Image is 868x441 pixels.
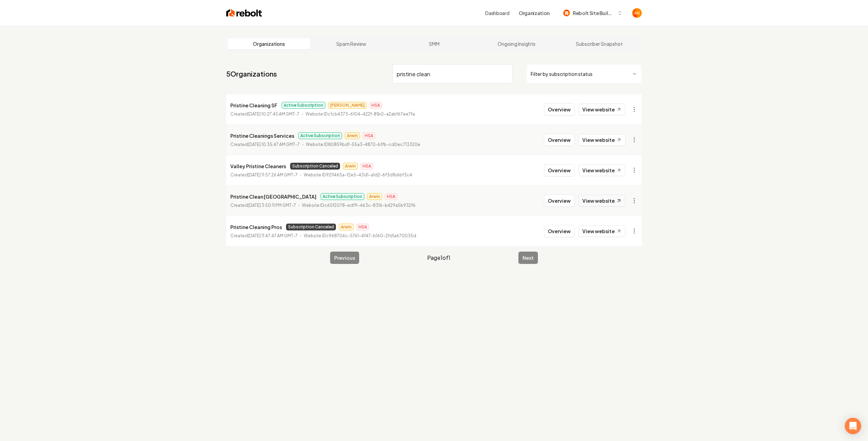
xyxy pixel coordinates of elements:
a: View website [579,195,625,206]
img: Rebolt Site Builder [563,10,570,16]
span: Active Subscription [321,193,364,200]
span: Arwin [343,163,358,170]
p: Created [230,111,299,118]
img: Anthony Hurgoi [632,8,642,18]
time: [DATE] 11:57:26 AM GMT-7 [248,172,298,177]
span: Subscription Canceled [286,224,336,230]
a: 5Organizations [226,69,277,79]
span: [PERSON_NAME] [328,102,367,109]
span: Arwin [345,132,360,139]
a: SMM [393,38,475,49]
button: Overview [544,164,574,176]
p: Pristine Cleaning Pros [230,223,282,231]
a: View website [579,164,625,176]
p: Created [230,172,298,178]
span: Rebolt Site Builder [573,10,614,17]
span: Page 1 of 1 [427,254,450,262]
span: Arwin [339,224,354,230]
span: HSA [356,224,369,230]
p: Website ID 9211465a-f2e5-43d1-a1d2-6f3d1b6bf3c4 [304,172,412,178]
time: [DATE] 3:50:11 PM GMT-7 [248,203,296,208]
a: View website [579,134,625,146]
a: View website [579,225,625,237]
p: Pristine Clean [GEOGRAPHIC_DATA] [230,192,316,201]
button: Open user button [632,8,642,18]
input: Search by name or ID [392,64,513,83]
img: Rebolt Logo [226,8,262,18]
time: [DATE] 10:35:47 AM GMT-7 [248,142,300,147]
p: Created [230,232,298,239]
span: Arwin [367,193,382,200]
a: Ongoing Insights [475,38,558,49]
button: Overview [544,195,574,207]
a: Spam Review [310,38,393,49]
p: Pristine Cleaning SF [230,101,277,109]
a: Subscriber Snapshot [558,38,640,49]
button: Organization [515,7,554,19]
button: Overview [544,134,574,146]
p: Website ID 80859bdf-55a3-4870-b1fb-cd0ec713320e [306,141,420,148]
p: Created [230,141,300,148]
span: Subscription Canceled [290,163,340,170]
button: Overview [544,103,574,116]
div: Open Intercom Messenger [845,418,861,434]
p: Website ID c65f2078-edf9-463c-8316-b429a5b932f6 [302,202,416,209]
button: Overview [544,225,574,237]
span: HSA [385,193,397,200]
time: [DATE] 11:47:47 AM GMT-7 [248,233,298,238]
a: View website [579,104,625,115]
a: Dashboard [485,10,509,16]
span: HSA [369,102,382,109]
p: Created [230,202,296,209]
p: Website ID c968706c-5761-4f47-b160-2fd1a670035d [304,232,416,239]
p: Valley Pristine Cleaners [230,162,286,170]
span: Active Subscription [282,102,325,109]
a: Organizations [228,38,310,49]
span: Active Subscription [298,132,342,139]
span: HSA [363,132,375,139]
span: HSA [361,163,373,170]
p: Website ID c1cb4373-6104-422f-81b0-a2abf67ee7fa [306,111,415,118]
time: [DATE] 10:27:45 AM GMT-7 [248,111,299,117]
p: Pristine Cleanings Services [230,132,294,140]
